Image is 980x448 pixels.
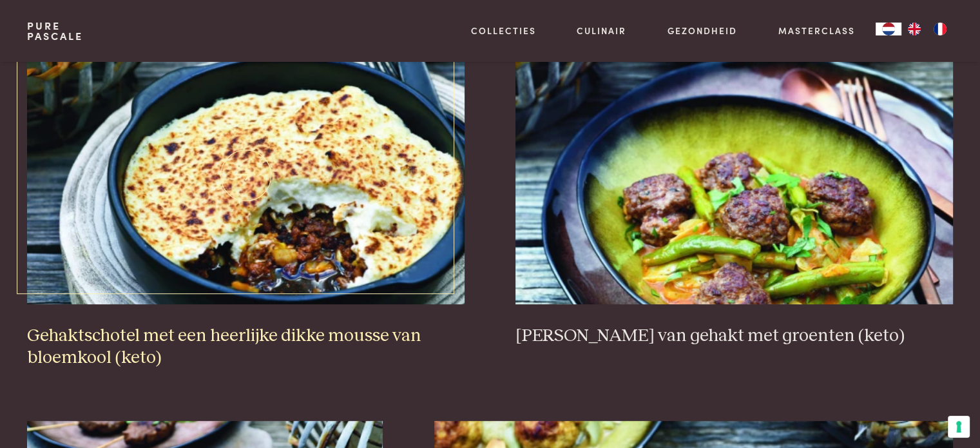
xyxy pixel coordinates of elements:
[27,46,464,304] img: Gehaktschotel met een heerlijke dikke mousse van bloemkool (keto)
[901,23,927,35] a: EN
[668,24,737,37] a: Gezondheid
[876,23,901,35] div: Language
[927,23,953,35] a: FR
[471,24,536,37] a: Collecties
[876,23,953,35] aside: Language selected: Nederlands
[515,325,952,347] h3: [PERSON_NAME] van gehakt met groenten (keto)
[27,21,83,41] a: PurePascale
[27,46,464,369] a: Gehaktschotel met een heerlijke dikke mousse van bloemkool (keto) Gehaktschotel met een heerlijke...
[27,325,464,369] h3: Gehaktschotel met een heerlijke dikke mousse van bloemkool (keto)
[778,24,855,37] a: Masterclass
[515,46,952,347] a: Thaise curry van gehakt met groenten (keto) [PERSON_NAME] van gehakt met groenten (keto)
[876,23,901,35] a: NL
[577,24,626,37] a: Culinair
[948,416,970,438] button: Uw voorkeuren voor toestemming voor trackingtechnologieën
[515,46,952,304] img: Thaise curry van gehakt met groenten (keto)
[901,23,953,35] ul: Language list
